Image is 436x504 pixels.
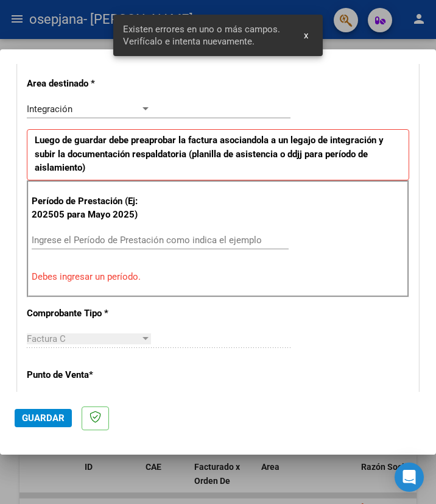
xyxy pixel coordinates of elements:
[304,30,308,41] span: x
[15,409,72,427] button: Guardar
[27,368,141,382] p: Punto de Venta
[27,333,66,344] span: Factura C
[27,77,141,91] p: Area destinado *
[27,307,141,321] p: Comprobante Tipo *
[123,23,289,48] span: Existen errores en uno o más campos. Verifícalo e intenta nuevamente.
[22,413,65,424] span: Guardar
[32,194,144,222] p: Período de Prestación (Ej: 202505 para Mayo 2025)
[294,24,318,46] button: x
[35,135,384,173] strong: Luego de guardar debe preaprobar la factura asociandola a un legajo de integración y subir la doc...
[395,463,424,492] div: Open Intercom Messenger
[32,270,404,284] p: Debes ingresar un período.
[27,104,72,115] span: Integración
